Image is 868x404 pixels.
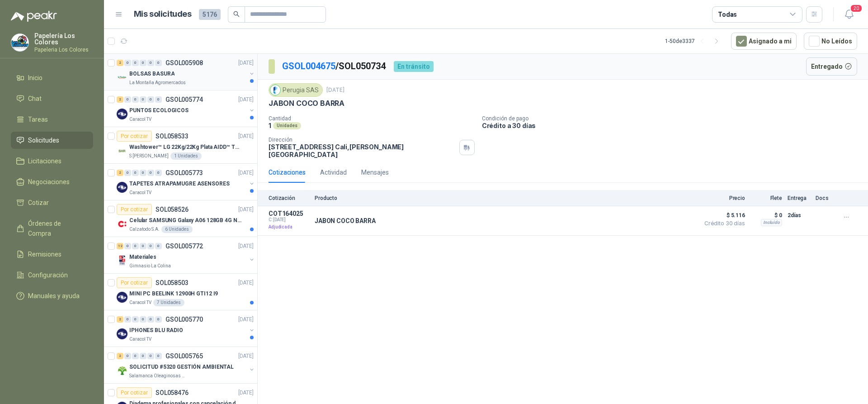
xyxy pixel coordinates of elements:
p: Docs [816,195,834,201]
p: TAPETES ATRAPAMUGRE ASENSORES [129,180,230,188]
img: Company Logo [117,72,127,83]
a: Negociaciones [11,173,93,190]
p: SOL058533 [156,133,189,139]
div: 0 [124,170,131,176]
p: Caracol TV [129,189,151,196]
p: Flete [750,195,782,201]
img: Company Logo [117,328,127,339]
p: [DATE] [238,315,254,324]
img: Company Logo [270,85,280,95]
a: GSOL004675 [282,61,335,71]
a: 12 0 0 0 0 0 GSOL005772[DATE] Company LogoMaterialesGimnasio La Colina [117,241,255,270]
p: Washtower™ LG 22Kg/22Kg Plata AIDD™ ThinQ™ Steam™ WK22VS6P [129,143,242,152]
a: Tareas [11,111,93,128]
a: Licitaciones [11,152,93,170]
p: Celular SAMSUNG Galaxy A06 128GB 4G Negro [129,216,242,225]
p: GSOL005772 [165,243,203,249]
p: $ 0 [750,210,782,221]
p: Papeleria Los Colores [34,47,93,52]
div: En tránsito [394,61,434,72]
img: Company Logo [117,109,127,119]
a: Inicio [11,69,93,86]
p: La Montaña Agromercados [129,79,186,86]
img: Company Logo [117,145,127,156]
div: 0 [155,243,162,249]
div: 0 [155,316,162,323]
p: COT164025 [269,210,309,217]
a: Cotizar [11,194,93,211]
p: Materiales [129,253,156,261]
p: 1 [269,122,271,129]
p: [DATE] [238,132,254,141]
div: 0 [132,243,139,249]
p: GSOL005908 [165,60,203,66]
p: Calzatodo S.A. [129,226,160,233]
a: Chat [11,90,93,107]
a: Solicitudes [11,132,93,149]
p: Adjudicada [269,223,309,232]
p: [DATE] [238,169,254,177]
h1: Mis solicitudes [134,8,192,21]
img: Company Logo [11,34,28,51]
p: Cantidad [269,115,475,122]
div: Por cotizar [117,387,152,398]
p: Crédito a 30 días [482,122,864,129]
a: 2 0 0 0 0 0 GSOL005770[DATE] Company LogoIPHONES BLU RADIOCaracol TV [117,314,255,343]
a: 2 0 0 0 0 0 GSOL005765[DATE] Company LogoSOLICITUD #5320 GESTIÓN AMBIENTALSalamanca Oleaginosas SAS [117,351,255,380]
div: 0 [147,96,154,103]
span: Crédito 30 días [700,221,745,226]
span: Chat [28,94,42,104]
img: Company Logo [117,365,127,376]
span: $ 5.116 [700,210,745,221]
div: 0 [132,60,139,66]
div: 0 [140,60,146,66]
img: Company Logo [117,182,127,193]
span: Negociaciones [28,177,70,187]
div: Unidades [273,122,301,129]
img: Company Logo [117,219,127,229]
div: 0 [140,243,146,249]
p: GSOL005774 [165,96,203,103]
p: 2 días [788,210,810,221]
p: SOL058476 [156,390,189,396]
a: Por cotizarSOL058526[DATE] Company LogoCelular SAMSUNG Galaxy A06 128GB 4G NegroCalzatodo S.A.6 U... [104,200,257,237]
span: Configuración [28,270,68,280]
div: 0 [124,60,131,66]
span: 20 [850,4,863,13]
p: BOLSAS BASURA [129,70,175,78]
span: Remisiones [28,249,61,259]
p: Gimnasio La Colina [129,262,171,270]
div: 0 [155,60,162,66]
p: Papelería Los Colores [34,33,93,45]
div: 2 [117,96,123,103]
div: 0 [140,170,146,176]
div: 0 [147,353,154,359]
p: Caracol TV [129,116,151,123]
p: S [PERSON_NAME] [129,152,169,160]
a: Órdenes de Compra [11,215,93,242]
div: Cotizaciones [269,167,306,177]
div: Actividad [320,167,347,177]
p: Salamanca Oleaginosas SAS [129,372,186,380]
img: Company Logo [117,292,127,303]
div: Por cotizar [117,277,152,288]
div: 2 [117,60,123,66]
p: [DATE] [238,95,254,104]
p: Condición de pago [482,115,864,122]
span: 5176 [199,9,221,20]
p: / SOL050734 [282,59,387,73]
span: search [233,11,240,17]
p: Precio [700,195,745,201]
div: 0 [147,243,154,249]
div: 0 [155,353,162,359]
span: Licitaciones [28,156,61,166]
div: 0 [124,243,131,249]
div: 0 [147,316,154,323]
p: IPHONES BLU RADIO [129,326,183,335]
p: MINI PC BEELINK 12900H GTI12 I9 [129,290,218,298]
p: [STREET_ADDRESS] Cali , [PERSON_NAME][GEOGRAPHIC_DATA] [269,143,456,158]
button: Asignado a mi [731,33,797,50]
div: 2 [117,353,123,359]
div: 0 [132,316,139,323]
p: SOL058503 [156,280,189,286]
